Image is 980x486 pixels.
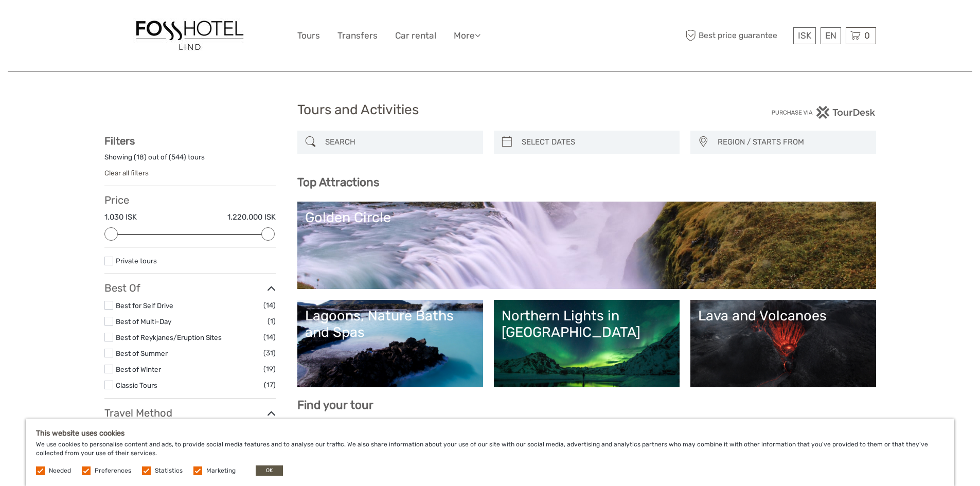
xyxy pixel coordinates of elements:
[502,308,672,380] a: Northern Lights in [GEOGRAPHIC_DATA]
[821,27,841,44] div: EN
[771,106,876,119] img: PurchaseViaTourDesk.png
[502,308,672,341] div: Northern Lights in [GEOGRAPHIC_DATA]
[95,466,131,475] label: Preferences
[49,466,71,475] label: Needed
[263,331,276,343] span: (14)
[297,398,373,412] b: Find your tour
[305,308,475,380] a: Lagoons, Nature Baths and Spas
[454,28,480,43] a: More
[116,301,173,310] a: Best for Self Drive
[104,212,137,223] label: 1.030 ISK
[227,212,276,223] label: 1.220.000 ISK
[321,133,478,151] input: SEARCH
[268,315,276,327] span: (1)
[104,282,276,294] h3: Best Of
[713,134,871,151] button: REGION / STARTS FROM
[136,152,144,162] label: 18
[104,169,149,177] a: Clear all filters
[518,133,674,151] input: SELECT DATES
[263,363,276,375] span: (19)
[171,152,184,162] label: 544
[305,209,868,226] div: Golden Circle
[116,381,157,389] a: Classic Tours
[305,209,868,281] a: Golden Circle
[256,465,283,476] button: OK
[263,347,276,359] span: (31)
[104,194,276,206] h3: Price
[798,30,811,41] span: ISK
[116,257,157,265] a: Private tours
[698,308,868,324] div: Lava and Volcanoes
[133,18,246,53] img: 1558-f877dab1-b831-4070-87d7-0a2017c1294e_logo_big.jpg
[116,317,171,326] a: Best of Multi-Day
[104,152,276,168] div: Showing ( ) out of ( ) tours
[116,333,222,341] a: Best of Reykjanes/Eruption Sites
[263,299,276,311] span: (14)
[297,102,683,118] h1: Tours and Activities
[264,379,276,391] span: (17)
[698,308,868,380] a: Lava and Volcanoes
[155,466,183,475] label: Statistics
[297,28,320,43] a: Tours
[206,466,236,475] label: Marketing
[116,349,168,357] a: Best of Summer
[337,28,378,43] a: Transfers
[116,365,161,373] a: Best of Winter
[305,308,475,341] div: Lagoons, Nature Baths and Spas
[36,429,944,438] h5: This website uses cookies
[104,407,276,419] h3: Travel Method
[395,28,436,43] a: Car rental
[104,135,135,147] strong: Filters
[297,175,379,189] b: Top Attractions
[26,419,954,486] div: We use cookies to personalise content and ads, to provide social media features and to analyse ou...
[683,27,791,44] span: Best price guarantee
[863,30,871,41] span: 0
